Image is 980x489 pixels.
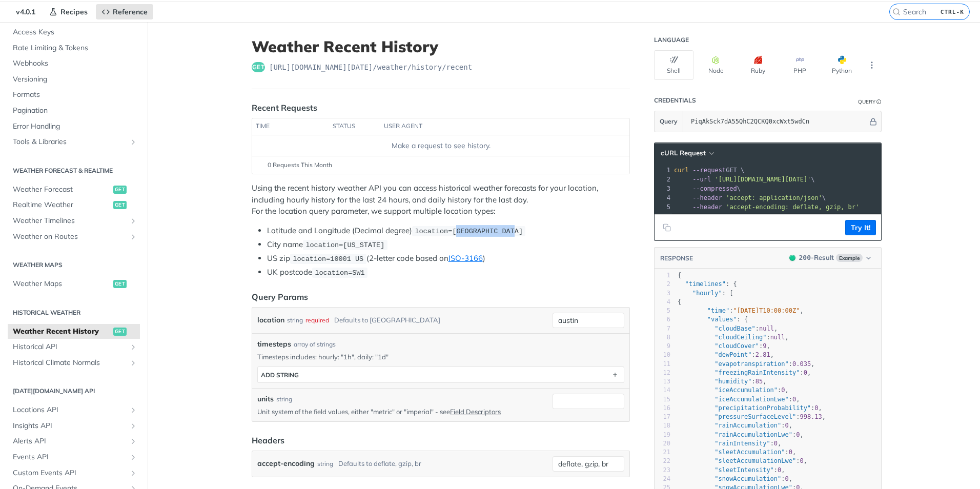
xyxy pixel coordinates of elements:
div: 21 [655,448,670,457]
span: 0 [778,466,781,474]
span: 200 [799,254,811,261]
label: units [257,394,274,404]
span: Locations API [13,405,127,415]
span: Weather Forecast [13,185,111,195]
button: Python [822,50,862,80]
span: --url [692,176,711,183]
div: 22 [655,457,670,465]
span: v4.0.1 [10,4,41,19]
div: 24 [655,475,670,483]
span: "pressureSurfaceLevel" [714,413,796,420]
span: : , [678,404,822,412]
span: Alerts API [13,436,127,446]
span: location=SW1 [315,269,364,277]
div: QueryInformation [858,98,882,106]
span: '[URL][DOMAIN_NAME][DATE]' [714,176,811,183]
span: 0 [800,457,803,464]
div: 20 [655,439,670,448]
button: Try It! [845,220,876,235]
span: 0 [785,475,789,482]
div: 23 [655,466,670,475]
a: Realtime Weatherget [8,197,140,213]
span: Realtime Weather [13,200,111,210]
span: Rate Limiting & Tokens [13,43,137,53]
a: Reference [96,4,153,19]
span: get [113,328,127,336]
span: "sleetAccumulationLwe" [714,457,796,464]
span: location=[GEOGRAPHIC_DATA] [415,228,523,235]
button: cURL Request [657,148,717,158]
span: https://api.tomorrow.io/v4/weather/history/recent [269,62,472,72]
div: ADD string [261,371,299,379]
div: Query Params [252,291,308,303]
span: "precipitationProbability" [714,404,811,412]
span: get [113,280,127,288]
span: : , [678,360,814,368]
span: Access Keys [13,27,137,37]
button: Show subpages for Alerts API [129,437,137,445]
div: 3 [655,289,670,298]
span: Example [836,254,863,262]
span: Historical API [13,342,127,352]
span: Weather Timelines [13,216,127,226]
a: Insights APIShow subpages for Insights API [8,418,140,434]
a: Alerts APIShow subpages for Alerts API [8,434,140,449]
span: : { [678,316,748,323]
span: : , [678,386,789,394]
a: Error Handling [8,119,140,134]
h1: Weather Recent History [252,37,630,56]
div: 1 [655,166,672,175]
span: 0 [789,449,792,456]
span: : , [678,440,781,447]
span: location=10001 US [293,255,363,263]
svg: Search [892,8,901,16]
h2: Weather Maps [8,260,140,270]
button: Shell [654,50,693,80]
div: 4 [655,193,672,202]
h2: Weather Forecast & realtime [8,166,140,175]
span: : , [678,396,800,403]
div: 10 [655,351,670,359]
span: null [759,325,774,332]
div: string [287,313,303,328]
div: 11 [655,360,670,369]
h2: Historical Weather [8,308,140,317]
button: Show subpages for Tools & Libraries [129,138,137,146]
span: : , [678,466,785,474]
a: Formats [8,87,140,103]
a: Weather Forecastget [8,182,140,197]
span: "freezingRainIntensity" [714,369,800,376]
div: Headers [252,434,284,446]
button: RESPONSE [660,253,693,263]
span: Pagination [13,106,137,116]
div: 18 [655,421,670,430]
span: null [770,334,785,341]
div: 16 [655,404,670,413]
button: Show subpages for Insights API [129,422,137,430]
div: Defaults to [GEOGRAPHIC_DATA] [334,313,440,328]
span: "rainAccumulation" [714,422,781,429]
span: Versioning [13,74,137,85]
span: get [113,186,127,194]
a: Custom Events APIShow subpages for Custom Events API [8,465,140,481]
div: 9 [655,342,670,351]
div: Credentials [654,96,696,105]
span: : , [678,413,826,420]
span: Reference [113,7,148,16]
span: "rainIntensity" [714,440,770,447]
span: "dewPoint" [714,351,751,358]
span: --request [692,167,726,174]
div: 5 [655,307,670,315]
div: 5 [655,202,672,212]
span: "values" [707,316,737,323]
span: Custom Events API [13,468,127,478]
span: 9 [763,342,766,350]
span: "cloudCover" [714,342,759,350]
span: "cloudCeiling" [714,334,766,341]
div: 8 [655,333,670,342]
span: 0 [792,396,796,403]
span: \ [674,185,741,192]
div: - Result [799,253,834,263]
button: 200200-ResultExample [784,253,876,263]
div: 1 [655,271,670,280]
